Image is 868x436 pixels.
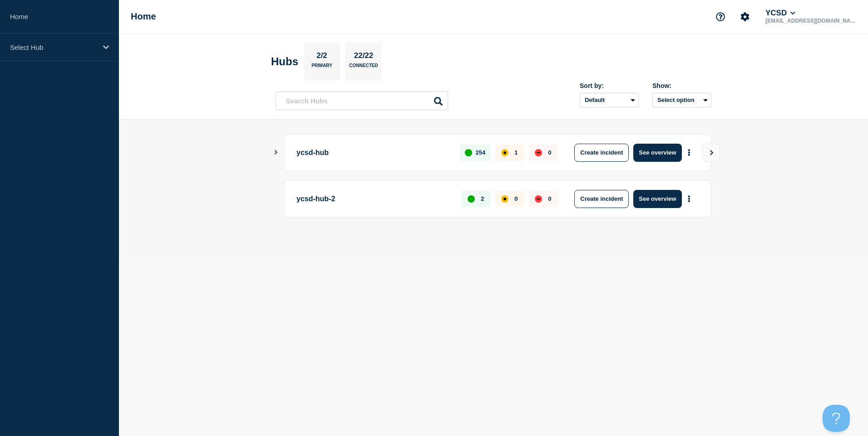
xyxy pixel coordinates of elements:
[276,92,448,110] input: Search Hubs
[476,149,486,156] p: 254
[501,149,508,156] div: affected
[548,149,551,156] p: 0
[548,195,551,202] p: 0
[350,51,377,63] p: 22/22
[652,93,711,107] button: Select option
[823,405,850,432] iframe: Help Scout Beacon - Open
[501,195,508,203] div: affected
[633,190,681,208] button: See overview
[683,144,695,161] button: More actions
[633,144,681,162] button: See overview
[574,144,629,162] button: Create incident
[580,93,639,107] select: Sort by
[296,190,451,208] p: ycsd-hub-2
[349,63,378,73] p: Connected
[465,149,472,156] div: up
[574,190,629,208] button: Create incident
[535,149,542,156] div: down
[535,195,542,203] div: down
[702,144,720,162] button: View
[711,7,730,26] button: Support
[131,11,156,22] h1: Home
[735,7,755,26] button: Account settings
[468,195,475,203] div: up
[10,44,97,51] p: Select Hub
[764,18,858,24] p: [EMAIL_ADDRESS][DOMAIN_NAME]
[296,144,449,162] p: ycsd-hub
[514,195,518,202] p: 0
[311,63,332,73] p: Primary
[764,9,797,18] button: YCSD
[274,149,278,156] button: Show Connected Hubs
[683,190,695,207] button: More actions
[514,149,518,156] p: 1
[313,51,331,63] p: 2/2
[580,82,639,89] div: Sort by:
[271,55,298,68] h2: Hubs
[481,195,484,202] p: 2
[652,82,711,89] div: Show:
